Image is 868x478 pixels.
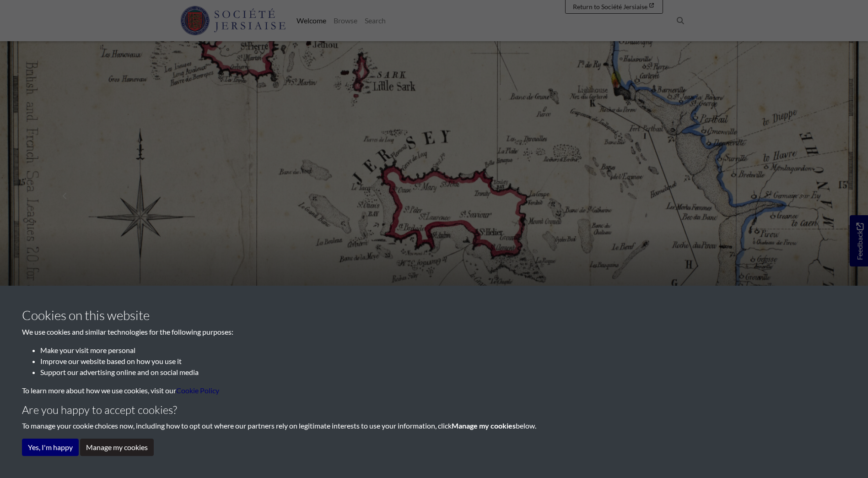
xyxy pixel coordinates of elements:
p: We use cookies and similar technologies for the following purposes: [22,326,846,337]
li: Make your visit more personal [40,345,846,356]
a: learn more about cookies [176,386,219,395]
h3: Cookies on this website [22,308,846,323]
li: Support our advertising online and on social media [40,367,846,378]
li: Improve our website based on how you use it [40,356,846,367]
button: Yes, I'm happy [22,439,79,456]
h4: Are you happy to accept cookies? [22,403,846,417]
p: To manage your cookie choices now, including how to opt out where our partners rely on legitimate... [22,420,846,431]
button: Manage my cookies [80,439,154,456]
p: To learn more about how we use cookies, visit our [22,385,846,396]
strong: Manage my cookies [452,421,516,430]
